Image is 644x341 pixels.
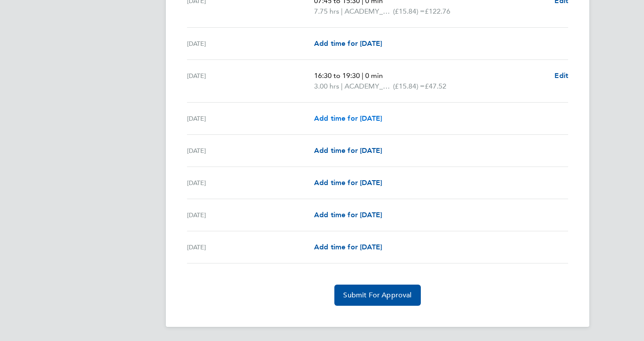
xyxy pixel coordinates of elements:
[343,291,412,300] span: Submit For Approval
[187,38,314,49] div: [DATE]
[365,71,383,80] span: 0 min
[314,145,382,156] a: Add time for [DATE]
[187,113,314,124] div: [DATE]
[314,39,382,48] span: Add time for [DATE]
[187,210,314,220] div: [DATE]
[554,70,568,81] a: Edit
[314,178,382,187] span: Add time for [DATE]
[425,7,450,15] span: £122.76
[393,82,425,90] span: (£15.84) =
[187,242,314,252] div: [DATE]
[554,71,568,80] span: Edit
[314,113,382,124] a: Add time for [DATE]
[187,145,314,156] div: [DATE]
[344,81,393,92] span: ACADEMY_SESSIONAL_COACH
[314,38,382,49] a: Add time for [DATE]
[187,70,314,92] div: [DATE]
[314,7,339,15] span: 7.75 hrs
[344,6,393,17] span: ACADEMY_SESSIONAL_COACH
[314,211,382,219] span: Add time for [DATE]
[314,210,382,220] a: Add time for [DATE]
[314,146,382,155] span: Add time for [DATE]
[314,243,382,251] span: Add time for [DATE]
[425,82,446,90] span: £47.52
[341,7,343,15] span: |
[341,82,343,90] span: |
[362,71,363,80] span: |
[314,178,382,188] a: Add time for [DATE]
[314,242,382,252] a: Add time for [DATE]
[393,7,425,15] span: (£15.84) =
[314,82,339,90] span: 3.00 hrs
[314,114,382,122] span: Add time for [DATE]
[334,285,420,306] button: Submit For Approval
[314,71,360,80] span: 16:30 to 19:30
[187,178,314,188] div: [DATE]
